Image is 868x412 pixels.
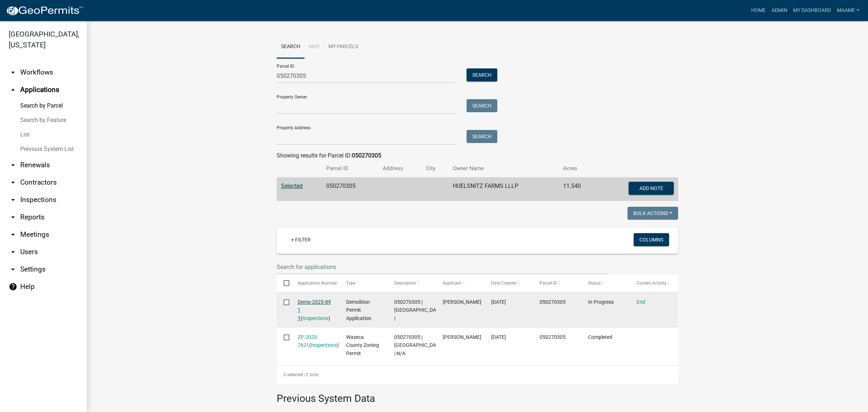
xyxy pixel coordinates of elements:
span: 050270305 [540,299,566,305]
a: Home [748,4,769,17]
i: arrow_drop_down [9,161,17,169]
td: 050270305 [322,177,378,201]
span: 08/15/2023 [491,334,506,340]
button: Columns [634,233,669,246]
span: Shelley Hyatt [443,334,481,340]
span: Parcel ID [540,281,557,286]
a: Selected [281,182,303,189]
span: Application Number [298,281,337,286]
span: 050270305 | HUELSNITZ FARMS LLLP | [394,299,443,321]
i: arrow_drop_down [9,196,17,204]
datatable-header-cell: Select [277,274,290,292]
a: Admin [769,4,790,17]
button: Add Note [629,182,674,195]
div: Showing results for Parcel ID: [277,151,678,160]
th: Parcel ID [322,160,378,177]
span: 050270305 [540,334,566,340]
button: Search [467,99,497,112]
a: My Dashboard [790,4,834,17]
a: End [637,299,645,305]
span: Add Note [639,185,663,191]
div: ( ) [298,298,332,323]
i: arrow_drop_up [9,85,17,94]
td: 11.540 [559,177,598,201]
button: Bulk Actions [627,207,678,220]
span: Type [346,281,356,286]
datatable-header-cell: Description [387,274,436,292]
i: arrow_drop_down [9,213,17,222]
datatable-header-cell: Current Activity [630,274,678,292]
i: arrow_drop_down [9,68,17,77]
i: arrow_drop_down [9,230,17,239]
a: Inspections [302,315,328,321]
div: 2 total [277,366,678,384]
th: City [422,160,448,177]
span: Description [394,281,416,286]
th: Acres [559,160,598,177]
th: Address [378,160,422,177]
a: ZP-2023-7621 [298,334,318,348]
span: 06/17/2025 [491,299,506,305]
span: 0 selected / [284,372,306,377]
span: Waseca County Zoning Permit [346,334,379,357]
h3: Previous System Data [277,384,678,406]
datatable-header-cell: Parcel ID [533,274,581,292]
td: HUELSNITZ FARMS LLLP [448,177,559,201]
span: Applicant [443,281,461,286]
button: Search [467,130,497,143]
a: + Filter [285,233,316,246]
i: help [9,282,17,291]
span: 050270305 | HUELSNITZ FARMS LLLP | N/A [394,334,443,357]
a: Demo-2025-89 1 1 [298,299,331,321]
datatable-header-cell: Application Number [290,274,339,292]
datatable-header-cell: Applicant [436,274,484,292]
i: arrow_drop_down [9,248,17,256]
a: Search [277,35,305,59]
span: In Progress [588,299,614,305]
input: Search for applications [277,260,609,274]
a: My Parcels [324,35,362,59]
div: ( ) [298,333,332,350]
a: Inspections [311,342,337,348]
span: Date Created [491,281,516,286]
i: arrow_drop_down [9,178,17,187]
datatable-header-cell: Type [339,274,387,292]
th: Owner Name [448,160,559,177]
a: Maame [834,4,862,17]
datatable-header-cell: Status [581,274,630,292]
strong: 050270305 [352,152,381,159]
span: Completed [588,334,612,340]
span: Jeff Huelsnitz [443,299,481,305]
datatable-header-cell: Date Created [484,274,533,292]
i: arrow_drop_down [9,265,17,274]
span: Demolition Permit Application [346,299,371,321]
span: Current Activity [637,281,667,286]
button: Search [467,68,497,81]
span: Status [588,281,601,286]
